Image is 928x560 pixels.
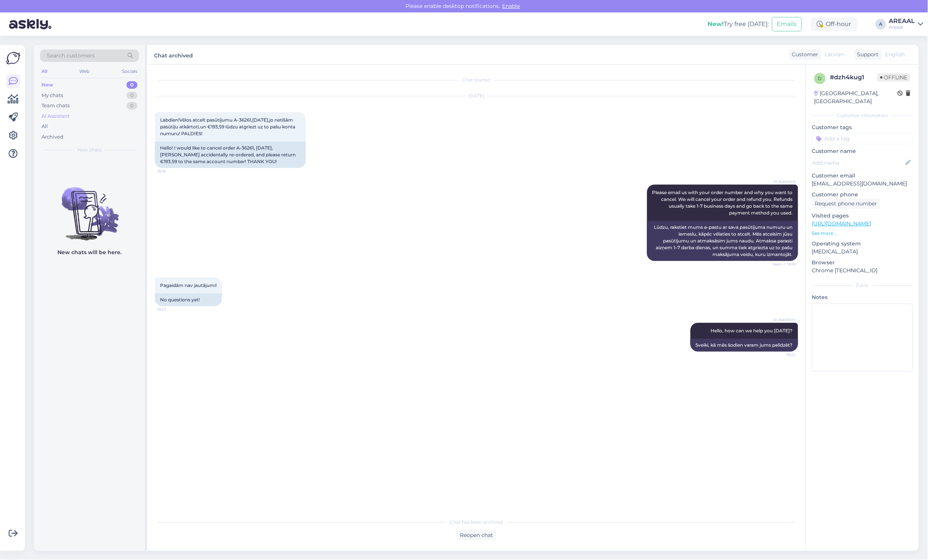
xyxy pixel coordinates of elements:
[818,76,822,81] span: d
[877,73,911,82] span: Offline
[42,102,69,110] div: Team chats
[812,259,913,267] p: Browser
[40,66,49,76] div: All
[812,180,913,188] p: [EMAIL_ADDRESS][DOMAIN_NAME]
[812,220,871,227] a: [URL][DOMAIN_NAME]
[126,102,137,110] div: 0
[155,77,798,83] div: Chat started
[652,190,794,216] span: Please email us with your order number and why you want to cancel. We will cancel your order and ...
[812,172,913,180] p: Customer email
[42,92,63,99] div: My chats
[885,51,905,59] span: English
[155,142,306,168] div: Hello! I would like to cancel order A-36261, [DATE],[PERSON_NAME] accidentally re-ordered, and pl...
[812,240,913,248] p: Operating system
[450,519,503,526] span: Chat has been archived
[34,174,145,242] img: No chats
[812,147,913,155] p: Customer name
[876,19,886,29] div: A
[6,51,20,65] img: Askly Logo
[812,230,913,237] p: See more ...
[708,20,769,29] div: Try free [DATE]:
[647,221,798,261] div: Lūdzu, rakstiet mums e-pastu ar sava pasūtījuma numuru un iemeslu, kāpēc vēlaties to atcelt. Mēs ...
[711,328,793,333] span: Hello, how can we help you [DATE]?
[812,248,913,256] p: [MEDICAL_DATA]
[889,24,915,30] div: Areaal
[47,52,95,60] span: Search customers
[155,293,222,306] div: No questions yet!
[154,49,193,60] label: Chat archived
[812,191,913,199] p: Customer phone
[825,51,844,59] span: Latvian
[57,248,122,256] p: New chats will be here.
[42,133,63,141] div: Archived
[500,3,523,9] span: Enable
[691,339,798,352] div: Sveiki, kā mēs šodien varam jums palīdzēt?
[157,307,185,312] span: 18:22
[812,159,904,167] input: Add name
[768,317,796,322] span: AI Assistant
[812,267,913,275] p: Chrome [TECHNICAL_ID]
[120,66,139,76] div: Socials
[708,20,724,28] b: New!
[42,113,69,120] div: AI Assistant
[457,530,496,540] div: Reopen chat
[812,282,913,289] div: Extra
[812,123,913,131] p: Customer tags
[126,81,137,89] div: 0
[768,179,796,184] span: AI Assistant
[42,123,48,130] div: All
[889,18,923,30] a: AREAALAreaal
[889,18,915,24] div: AREAAL
[812,112,913,119] div: Customer information
[854,51,879,59] div: Support
[772,17,802,31] button: Emails
[811,17,857,31] div: Off-hour
[155,93,798,99] div: [DATE]
[160,282,217,288] span: Pagaidām nav jautājumi!
[157,168,185,174] span: 18:18
[160,117,296,136] span: Labdien!Vēlos atcelt pasūtījumu A-36261,[DATE],jo netīšām pasūtīju atkārtoti,un €193,59 lūdzu atg...
[789,51,819,59] div: Customer
[42,81,53,89] div: New
[830,73,877,82] div: # dzh4kug1
[812,133,913,144] input: Add a tag
[78,66,91,76] div: Web
[814,89,898,105] div: [GEOGRAPHIC_DATA], [GEOGRAPHIC_DATA]
[768,352,796,358] span: 18:22
[126,92,137,99] div: 0
[768,261,796,267] span: Seen ✓ 18:18
[812,293,913,301] p: Notes
[812,212,913,220] p: Visited pages
[812,199,880,209] div: Request phone number
[77,147,102,153] span: New chats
